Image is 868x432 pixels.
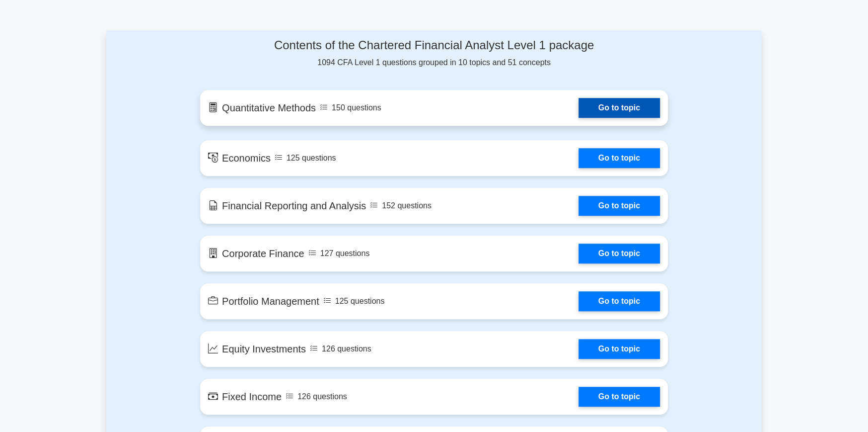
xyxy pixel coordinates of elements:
div: 1094 CFA Level 1 questions grouped in 10 topics and 51 concepts [200,38,668,69]
a: Go to topic [579,244,660,263]
a: Go to topic [579,148,660,168]
a: Go to topic [579,291,660,311]
h4: Contents of the Chartered Financial Analyst Level 1 package [200,38,668,53]
a: Go to topic [579,98,660,118]
a: Go to topic [579,339,660,359]
a: Go to topic [579,387,660,407]
a: Go to topic [579,196,660,216]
